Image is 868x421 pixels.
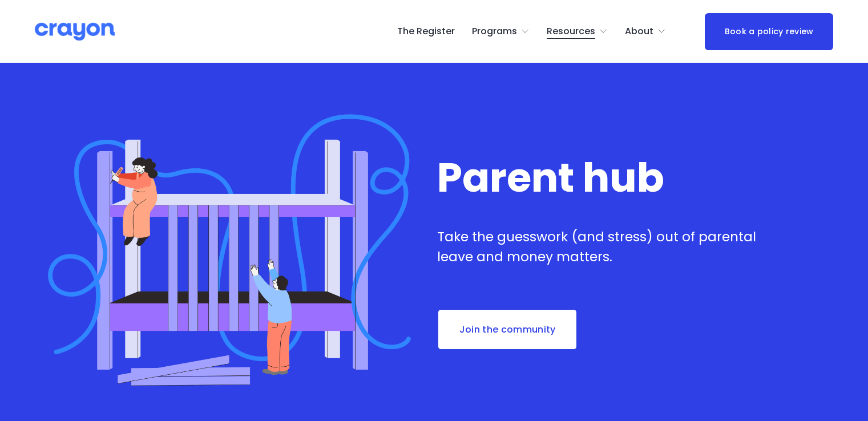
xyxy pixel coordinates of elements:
[35,22,115,42] img: Crayon
[437,309,578,351] a: Join the community
[547,23,595,40] span: Resources
[437,157,766,200] h1: Parent hub
[625,22,666,41] a: folder dropdown
[437,227,766,267] p: Take the guesswork (and stress) out of parental leave and money matters.
[705,13,833,50] a: Book a policy review
[472,22,530,41] a: folder dropdown
[472,23,517,40] span: Programs
[397,22,455,41] a: The Register
[547,22,608,41] a: folder dropdown
[625,23,653,40] span: About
